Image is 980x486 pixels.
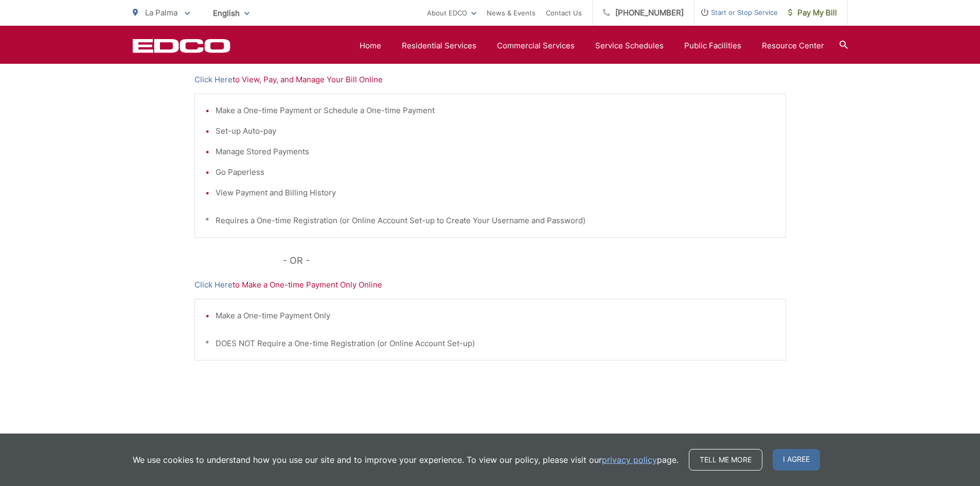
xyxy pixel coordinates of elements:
[216,146,775,158] li: Manage Stored Payments
[487,7,536,19] a: News & Events
[216,125,775,137] li: Set-up Auto-pay
[205,214,775,227] p: * Requires a One-time Registration (or Online Account Set-up to Create Your Username and Password)
[216,187,775,199] li: View Payment and Billing History
[216,310,775,322] li: Make a One-time Payment Only
[194,279,233,291] a: Click Here
[205,337,775,350] p: * DOES NOT Require a One-time Registration (or Online Account Set-up)
[497,40,575,52] a: Commercial Services
[546,7,582,19] a: Contact Us
[684,40,741,52] a: Public Facilities
[689,449,762,471] a: Tell me more
[133,454,679,466] p: We use cookies to understand how you use our site and to improve your experience. To view our pol...
[133,39,230,53] a: EDCD logo. Return to the homepage.
[427,7,476,19] a: About EDCO
[402,40,476,52] a: Residential Services
[762,40,824,52] a: Resource Center
[194,279,786,291] p: to Make a One-time Payment Only Online
[283,253,786,268] p: - OR -
[773,449,820,471] span: I agree
[205,4,257,22] span: English
[216,104,775,117] li: Make a One-time Payment or Schedule a One-time Payment
[194,74,786,86] p: to View, Pay, and Manage Your Bill Online
[595,40,664,52] a: Service Schedules
[788,7,837,19] span: Pay My Bill
[360,40,381,52] a: Home
[216,166,775,178] li: Go Paperless
[602,454,657,466] a: privacy policy
[145,8,177,17] span: La Palma
[194,74,233,86] a: Click Here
